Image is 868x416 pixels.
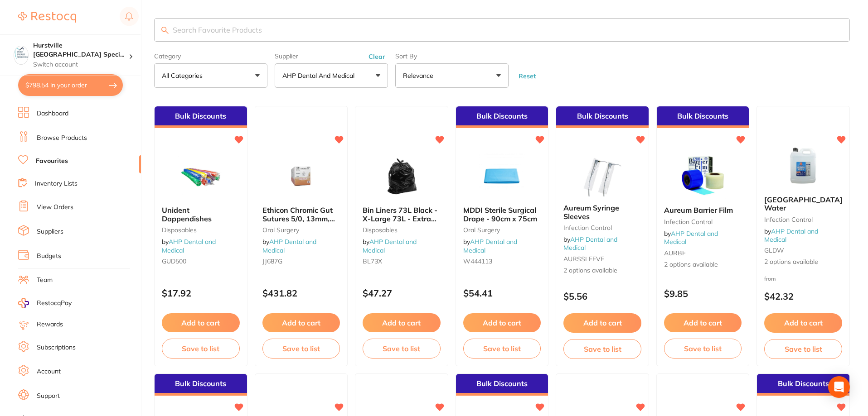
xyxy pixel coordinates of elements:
img: RestocqPay [18,298,29,308]
p: $47.27 [363,288,441,298]
span: AURBF [664,249,686,257]
small: infection control [563,224,641,231]
span: 2 options available [563,266,641,275]
a: Account [37,367,61,376]
img: Aureum Syringe Sleeves [573,151,632,196]
button: Save to list [463,339,541,359]
p: Relevance [403,71,437,80]
span: AURSSLEEVE [563,255,604,263]
button: Save to list [363,339,441,359]
img: Glendale Distilled Water [774,143,833,188]
div: Bulk Discounts [456,374,548,396]
button: Add to cart [764,313,842,332]
button: Relevance [395,63,509,88]
p: $9.85 [664,288,742,299]
div: Open Intercom Messenger [828,376,850,398]
a: Browse Products [37,134,87,143]
span: BL73X [363,257,382,265]
b: Bin Liners 73L Black - X-Large 73L - Extra Strong - Carton of 250 [363,206,441,223]
a: AHP Dental and Medical [764,227,818,244]
a: Dashboard [37,109,68,118]
small: oral surgery [463,226,541,234]
b: Aureum Barrier Film [664,206,742,214]
button: All Categories [154,63,267,88]
a: Support [37,392,60,401]
span: from [764,275,776,282]
span: GLDW [764,246,784,254]
span: W444113 [463,257,492,265]
span: RestocqPay [37,299,72,308]
button: Add to cart [563,313,641,332]
span: by [563,235,617,252]
button: Add to cart [463,313,541,332]
span: Bin Liners 73L Black - X-Large 73L - Extra Strong - Carton of 250 [363,206,440,231]
a: AHP Dental and Medical [262,238,316,254]
p: $431.82 [262,288,340,298]
div: Bulk Discounts [456,106,548,128]
span: by [463,238,517,254]
p: Switch account [33,60,129,69]
a: Inventory Lists [35,179,78,188]
button: Save to list [563,339,641,359]
a: Rewards [37,320,63,329]
label: Supplier [275,53,388,60]
h4: Hurstville Sydney Specialist Periodontics [33,41,129,59]
button: Save to list [664,339,742,359]
button: AHP Dental and Medical [275,63,388,88]
div: Bulk Discounts [657,106,749,128]
a: Suppliers [37,227,63,236]
button: Reset [516,72,538,80]
button: Clear [366,53,388,61]
a: AHP Dental and Medical [563,235,617,252]
p: AHP Dental and Medical [282,71,358,80]
span: Aureum Syringe Sleeves [563,203,619,220]
label: Sort By [395,53,509,60]
img: Aureum Barrier Film [674,153,732,199]
p: $42.32 [764,291,842,301]
div: Bulk Discounts [757,374,849,396]
a: RestocqPay [18,298,72,308]
span: [GEOGRAPHIC_DATA] Water [764,195,843,212]
div: Bulk Discounts [155,106,247,128]
span: 2 options available [764,258,842,267]
a: AHP Dental and Medical [363,238,417,254]
b: Unident Dappendishes [162,206,240,223]
label: Category [154,53,267,60]
b: Aureum Syringe Sleeves [563,204,641,220]
span: by [262,238,316,254]
p: All Categories [162,71,206,80]
span: Unident Dappendishes [162,206,212,223]
span: by [363,238,417,254]
div: Bulk Discounts [155,374,247,396]
img: Bin Liners 73L Black - X-Large 73L - Extra Strong - Carton of 250 [372,153,431,199]
img: Unident Dappendishes [171,153,230,199]
span: JJ687G [262,257,282,265]
button: Add to cart [262,313,340,332]
span: by [664,230,718,246]
a: AHP Dental and Medical [162,238,216,254]
span: 2 options available [664,260,742,269]
a: Subscriptions [37,343,76,352]
a: Favourites [36,157,68,166]
small: oral surgery [262,226,340,234]
img: MDDI Sterile Surgical Drape - 90cm x 75cm [472,153,531,199]
small: disposables [363,226,441,234]
button: Save to list [764,339,842,359]
small: disposables [162,226,240,234]
p: $54.41 [463,288,541,298]
button: Save to list [162,339,240,359]
a: AHP Dental and Medical [664,230,718,246]
a: Restocq Logo [18,7,76,28]
a: Budgets [37,252,61,261]
b: MDDI Sterile Surgical Drape - 90cm x 75cm [463,206,541,223]
button: Add to cart [162,313,240,332]
span: Aureum Barrier Film [664,206,733,215]
img: Restocq Logo [18,12,76,23]
b: Ethicon Chromic Gut Sutures 5/0, 13mm, 3/8 Circle - 687G [262,206,340,223]
small: infection control [664,218,742,225]
small: infection control [764,216,842,223]
span: MDDI Sterile Surgical Drape - 90cm x 75cm [463,206,537,223]
button: Add to cart [363,313,441,332]
a: View Orders [37,203,73,212]
button: $798.54 in your order [18,74,123,96]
